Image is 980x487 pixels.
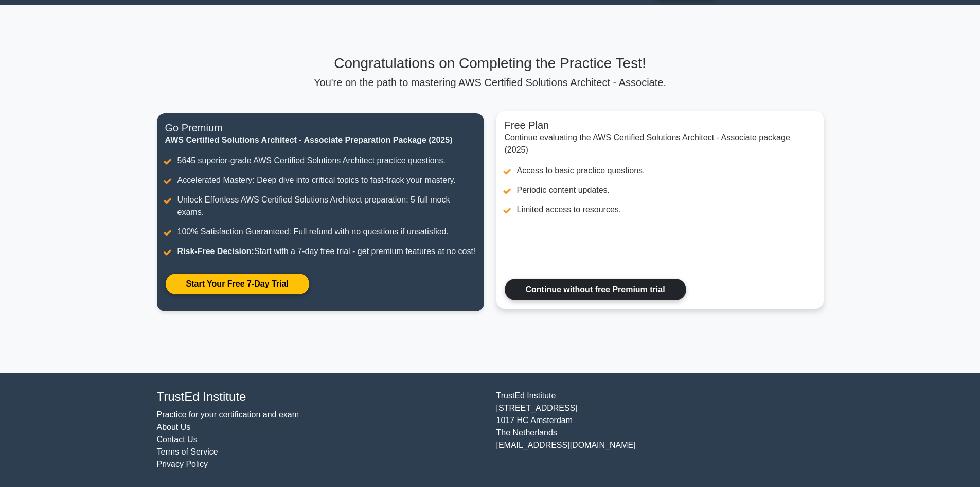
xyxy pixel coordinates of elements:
a: Terms of Service [157,447,218,456]
a: About Us [157,423,191,431]
a: Privacy Policy [157,460,208,468]
a: Continue without free Premium trial [505,279,686,300]
a: Start Your Free 7-Day Trial [165,273,310,295]
a: Practice for your certification and exam [157,410,299,419]
div: TrustEd Institute [STREET_ADDRESS] 1017 HC Amsterdam The Netherlands [EMAIL_ADDRESS][DOMAIN_NAME] [490,390,830,471]
h4: TrustEd Institute [157,390,484,405]
h3: Congratulations on Completing the Practice Test! [157,55,824,72]
a: Contact Us [157,435,198,444]
p: You're on the path to mastering AWS Certified Solutions Architect - Associate. [157,76,824,89]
